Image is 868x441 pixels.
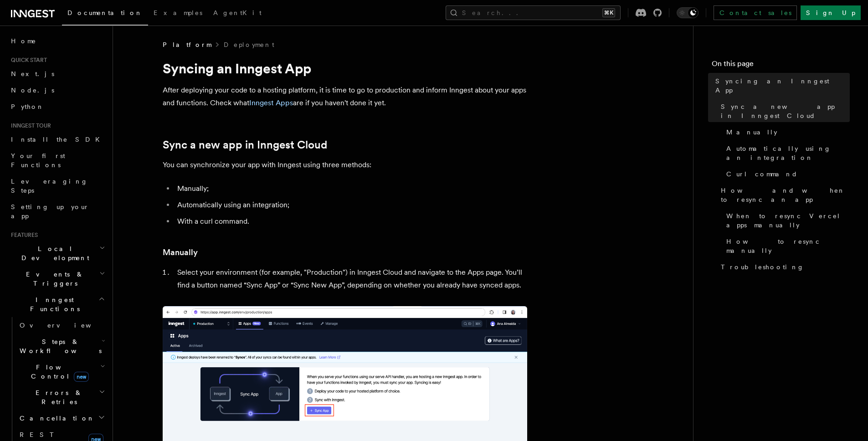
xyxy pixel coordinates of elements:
[7,131,107,148] a: Install the SDK
[7,199,107,224] a: Setting up your app
[7,82,107,98] a: Node.js
[721,186,850,204] span: How and when to resync an app
[16,385,107,410] button: Errors & Retries
[67,9,143,16] span: Documentation
[602,8,615,17] kbd: ⌘K
[163,138,327,151] a: Sync a new app in Inngest Cloud
[16,333,107,359] button: Steps & Workflows
[717,259,850,275] a: Troubleshooting
[7,148,107,173] a: Your first Functions
[723,208,850,233] a: When to resync Vercel apps manually
[16,410,107,426] button: Cancellation
[726,211,850,230] span: When to resync Vercel apps manually
[224,40,274,49] a: Deployment
[16,317,107,333] a: Overview
[16,363,100,381] span: Flow Control
[11,178,88,194] span: Leveraging Steps
[7,241,107,266] button: Local Development
[717,98,850,124] a: Sync a new app in Inngest Cloud
[74,372,89,382] span: new
[721,102,850,120] span: Sync a new app in Inngest Cloud
[721,262,804,272] span: Troubleshooting
[16,359,107,385] button: Flow Controlnew
[723,124,850,140] a: Manually
[163,40,211,49] span: Platform
[714,5,797,20] a: Contact sales
[7,173,107,199] a: Leveraging Steps
[726,237,850,255] span: How to resync manually
[163,84,527,109] p: After deploying your code to a hosting platform, it is time to go to production and inform Innges...
[715,77,850,95] span: Syncing an Inngest App
[7,122,51,129] span: Inngest tour
[62,3,148,26] a: Documentation
[175,199,527,211] li: Automatically using an integration;
[723,233,850,259] a: How to resync manually
[148,3,208,25] a: Examples
[11,70,54,77] span: Next.js
[801,5,861,20] a: Sign Up
[163,246,198,259] a: Manually
[7,56,47,64] span: Quick start
[11,152,65,169] span: Your first Functions
[712,58,850,73] h4: On this page
[208,3,267,25] a: AgentKit
[11,36,36,46] span: Home
[11,87,54,94] span: Node.js
[723,166,850,182] a: Curl command
[7,231,38,239] span: Features
[726,144,850,162] span: Automatically using an integration
[175,215,527,228] li: With a curl command.
[7,244,99,262] span: Local Development
[712,73,850,98] a: Syncing an Inngest App
[16,337,102,355] span: Steps & Workflows
[7,33,107,49] a: Home
[16,388,99,406] span: Errors & Retries
[726,169,798,179] span: Curl command
[11,103,44,110] span: Python
[11,203,89,220] span: Setting up your app
[7,292,107,317] button: Inngest Functions
[723,140,850,166] a: Automatically using an integration
[7,66,107,82] a: Next.js
[717,182,850,208] a: How and when to resync an app
[154,9,202,16] span: Examples
[7,98,107,115] a: Python
[7,270,99,288] span: Events & Triggers
[677,7,699,18] button: Toggle dark mode
[175,266,527,292] li: Select your environment (for example, "Production") in Inngest Cloud and navigate to the Apps pag...
[249,98,293,107] a: Inngest Apps
[175,182,527,195] li: Manually;
[7,295,98,313] span: Inngest Functions
[163,60,527,77] h1: Syncing an Inngest App
[11,136,105,143] span: Install the SDK
[16,414,95,423] span: Cancellation
[726,128,777,137] span: Manually
[20,322,113,329] span: Overview
[7,266,107,292] button: Events & Triggers
[446,5,621,20] button: Search...⌘K
[163,159,527,171] p: You can synchronize your app with Inngest using three methods:
[213,9,262,16] span: AgentKit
